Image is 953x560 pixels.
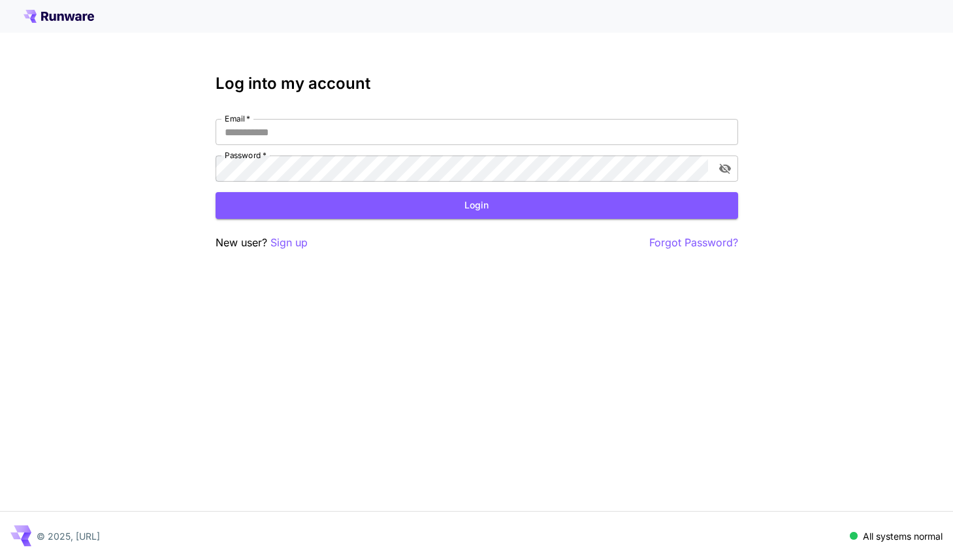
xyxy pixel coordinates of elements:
p: All systems normal [863,529,943,543]
p: © 2025, [URL] [37,529,100,543]
label: Email [225,113,250,124]
button: toggle password visibility [713,157,737,180]
h3: Log into my account [216,74,738,93]
p: New user? [216,235,308,251]
label: Password [225,150,267,161]
button: Login [216,192,738,219]
button: Sign up [270,235,308,251]
button: Forgot Password? [649,235,738,251]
